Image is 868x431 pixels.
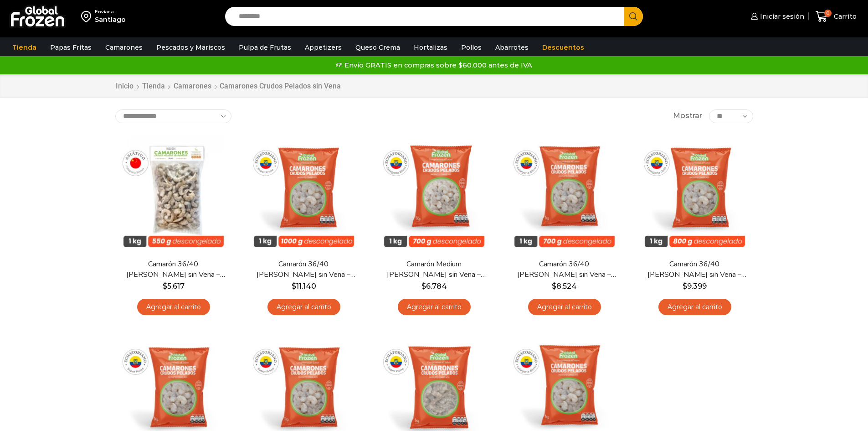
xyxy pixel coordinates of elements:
[749,7,804,26] a: Iniciar sesión
[683,282,687,291] span: $
[292,282,316,291] bdi: 11.140
[300,39,346,56] a: Appetizers
[115,109,231,123] select: Pedido de la tienda
[101,39,147,56] a: Camarones
[624,7,643,26] button: Search button
[351,39,405,56] a: Queso Crema
[409,39,452,56] a: Hortalizas
[251,259,356,280] a: Camarón 36/40 [PERSON_NAME] sin Vena – Super Prime – Caja 10 kg
[398,299,471,316] a: Agregar al carrito: “Camarón Medium Crudo Pelado sin Vena - Silver - Caja 10 kg”
[512,259,616,280] a: Camarón 36/40 [PERSON_NAME] sin Vena – Silver – Caja 10 kg
[658,299,731,316] a: Agregar al carrito: “Camarón 36/40 Crudo Pelado sin Vena - Gold - Caja 10 kg”
[673,111,702,121] span: Mostrar
[173,81,212,92] a: Camarones
[163,282,185,291] bdi: 5.617
[552,282,556,291] span: $
[491,39,533,56] a: Abarrotes
[121,259,226,280] a: Camarón 36/40 [PERSON_NAME] sin Vena – Bronze – Caja 10 kg
[758,12,804,21] span: Iniciar sesión
[95,9,126,15] div: Enviar a
[81,9,95,24] img: address-field-icon.svg
[538,39,589,56] a: Descuentos
[152,39,230,56] a: Pescados y Mariscos
[115,81,134,92] a: Inicio
[832,12,857,21] span: Carrito
[824,10,832,17] span: 0
[457,39,486,56] a: Pollos
[95,15,126,24] div: Santiago
[528,299,601,316] a: Agregar al carrito: “Camarón 36/40 Crudo Pelado sin Vena - Silver - Caja 10 kg”
[552,282,577,291] bdi: 8.524
[683,282,707,291] bdi: 9.399
[142,81,165,92] a: Tienda
[267,299,340,316] a: Agregar al carrito: “Camarón 36/40 Crudo Pelado sin Vena - Super Prime - Caja 10 kg”
[642,259,747,280] a: Camarón 36/40 [PERSON_NAME] sin Vena – Gold – Caja 10 kg
[163,282,167,291] span: $
[813,6,859,27] a: 0 Carrito
[421,282,426,291] span: $
[292,282,296,291] span: $
[234,39,296,56] a: Pulpa de Frutas
[46,39,96,56] a: Papas Fritas
[421,282,447,291] bdi: 6.784
[8,39,41,56] a: Tienda
[137,299,210,316] a: Agregar al carrito: “Camarón 36/40 Crudo Pelado sin Vena - Bronze - Caja 10 kg”
[220,82,341,90] h1: Camarones Crudos Pelados sin Vena
[381,259,486,280] a: Camarón Medium [PERSON_NAME] sin Vena – Silver – Caja 10 kg
[115,81,341,92] nav: Breadcrumb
